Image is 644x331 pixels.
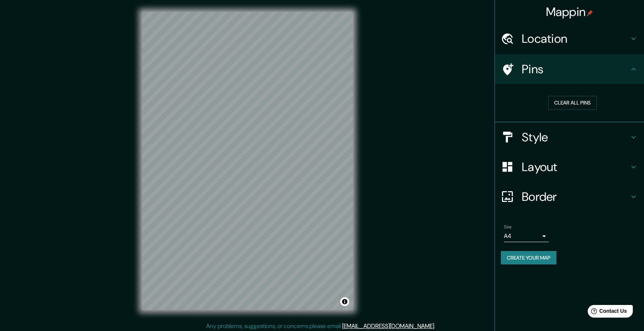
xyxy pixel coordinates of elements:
div: A4 [504,230,549,242]
button: Create your map [501,251,556,265]
label: Size [504,224,512,230]
h4: Style [522,130,629,145]
div: Border [495,182,644,212]
div: . [436,322,438,331]
h4: Border [522,189,629,204]
h4: Mappin [546,4,593,19]
div: Layout [495,152,644,182]
div: Location [495,24,644,54]
div: Pins [495,54,644,84]
iframe: Help widget launcher [578,302,636,323]
h4: Layout [522,160,629,174]
h4: Location [522,31,629,46]
h4: Pins [522,62,629,77]
div: . [435,322,436,331]
img: pin-icon.png [587,10,593,16]
div: Style [495,122,644,152]
p: Any problems, suggestions, or concerns please email . [206,322,435,331]
button: Toggle attribution [340,297,349,306]
canvas: Map [142,12,353,310]
button: Clear all pins [548,96,597,110]
a: [EMAIL_ADDRESS][DOMAIN_NAME] [342,322,434,330]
